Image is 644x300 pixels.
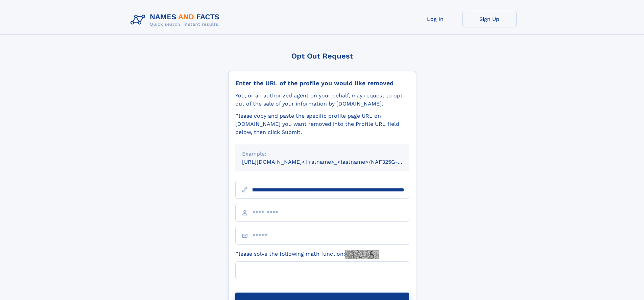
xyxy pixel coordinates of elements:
[462,11,517,27] a: Sign Up
[408,11,462,27] a: Log In
[242,150,402,158] div: Example:
[235,79,409,87] div: Enter the URL of the profile you would like removed
[242,159,422,165] small: [URL][DOMAIN_NAME]<firstname>_<lastname>/NAF325G-xxxxxxxx
[235,92,409,108] div: You, or an authorized agent on your behalf, may request to opt-out of the sale of your informatio...
[235,112,409,136] div: Please copy and paste the specific profile page URL on [DOMAIN_NAME] you want removed into the Pr...
[228,52,416,60] div: Opt Out Request
[235,250,379,259] label: Please solve the following math function:
[128,11,225,29] img: Logo Names and Facts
